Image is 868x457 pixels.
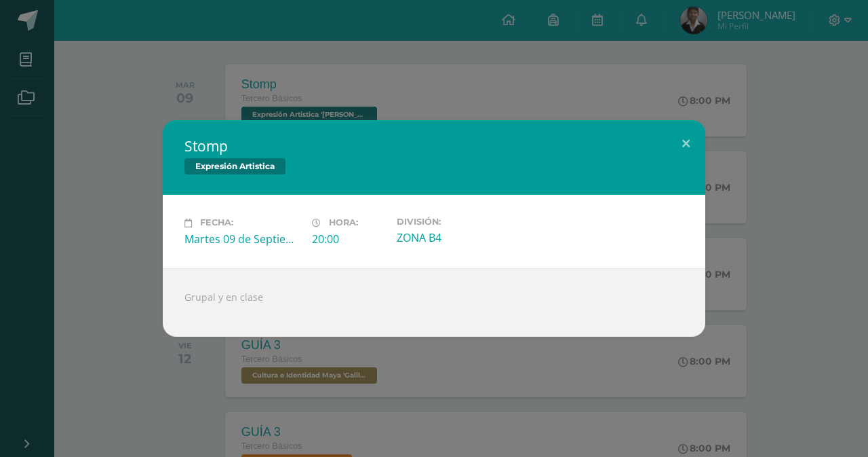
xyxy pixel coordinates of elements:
span: Hora: [329,218,358,228]
span: Expresión Artistica [184,158,285,175]
h2: Stomp [184,136,684,156]
span: Fecha: [200,218,233,228]
button: Close (Esc) [667,120,705,166]
div: 20:00 [312,232,386,246]
label: División: [397,217,513,227]
div: ZONA B4 [397,230,513,245]
div: Martes 09 de Septiembre [184,232,301,246]
div: Grupal y en clase [163,268,705,337]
